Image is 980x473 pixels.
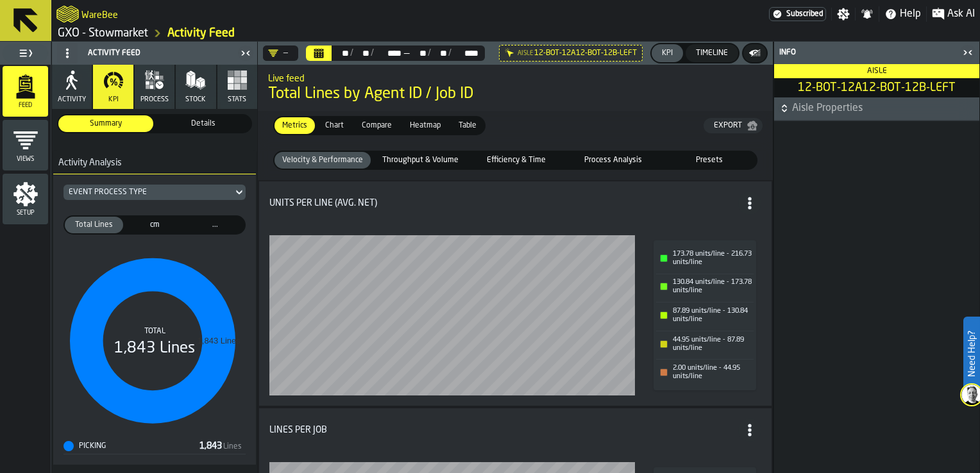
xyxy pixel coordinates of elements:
[56,26,516,41] nav: Breadcrumb
[453,120,482,131] span: Table
[856,8,879,21] label: button-toggle-Notifications
[743,44,766,62] button: button-
[53,151,256,174] h3: title-section-Activity Analysis
[661,151,757,170] label: button-switch-multi-Presets
[61,118,151,129] span: Summary
[774,42,979,64] header: Info
[69,188,228,197] div: DropdownMenuValue-eventProcessType
[237,46,255,61] label: button-toggle-Close me
[353,116,401,135] label: button-switch-multi-Compare
[277,120,312,131] span: Metrics
[965,318,979,390] label: Need Help?
[673,278,752,295] div: 130.84 units/line - 173.78 units/line
[108,95,119,104] span: KPI
[777,48,959,57] div: Info
[269,425,327,435] div: Lines per Job
[140,95,169,104] span: process
[657,49,678,58] div: KPI
[320,120,349,131] span: Chart
[81,8,118,21] h2: Sub Title
[431,48,448,58] div: Select date range
[900,6,921,22] span: Help
[317,117,351,134] div: thumb
[189,219,242,231] span: ...
[709,121,747,130] div: Export
[472,154,561,166] span: Efficiency & Time
[56,3,79,26] a: logo-header
[448,48,452,58] div: /
[306,46,332,61] button: Select date range
[199,441,222,451] div: Stat Value
[268,48,288,58] div: DropdownMenuValue-
[569,154,657,166] span: Process Analysis
[673,307,752,324] div: 87.89 units/line - 130.84 units/line
[63,215,124,235] label: button-switch-multi-Total Lines
[58,26,148,40] a: link-to-/wh/i/1f322264-80fa-4175-88bb-566e6213dfa5
[63,185,246,200] div: DropdownMenuValue-eventProcessType
[128,219,182,231] span: cm
[3,44,48,62] label: button-toggle-Toggle Full Menu
[63,441,199,451] div: PICKING
[156,115,251,132] div: thumb
[652,44,683,62] button: button-KPI
[273,151,372,170] label: button-switch-multi-Velocity & Performance
[53,174,256,465] div: stat-
[57,114,155,133] label: button-switch-multi-Summary
[269,192,761,215] div: Title
[469,152,563,169] div: thumb
[63,185,246,200] div: Title
[403,48,410,58] span: —
[686,44,738,62] button: button-Timeline
[167,26,235,40] a: link-to-/wh/i/1f322264-80fa-4175-88bb-566e6213dfa5/feed/01825d42-e694-4565-ba46-3c2861c2019e
[269,198,377,208] div: Units per Line (Avg. Net)
[374,48,402,58] div: Select date range
[959,45,977,60] label: button-toggle-Close me
[185,215,246,235] label: button-switch-multi-...
[665,154,754,166] span: Presets
[691,49,733,58] div: Timeline
[258,65,773,111] div: title-Total Lines by Agent ID / Job ID
[450,116,486,135] label: button-switch-multi-Table
[228,95,246,104] span: Stats
[316,116,353,135] label: button-switch-multi-Chart
[55,43,237,63] div: Activity Feed
[774,97,979,120] button: button-
[867,67,887,75] span: Aisle
[275,152,371,169] div: thumb
[126,217,184,233] div: thumb
[58,95,86,104] span: Activity
[663,152,756,169] div: thumb
[402,117,448,134] div: thumb
[3,102,48,109] span: Feed
[158,118,248,129] span: Details
[277,154,368,166] span: Velocity & Performance
[124,215,185,235] label: button-switch-multi-Distance
[67,219,121,231] span: Total Lines
[58,115,153,132] div: thumb
[769,7,826,21] div: Menu Subscription
[947,6,975,22] span: Ask AI
[792,101,977,116] span: Aisle Properties
[534,49,637,58] span: 12-BOT-12A12-BOT-12B-LEFT
[53,158,122,168] span: Activity Analysis
[186,217,244,233] div: thumb
[357,120,397,131] span: Compare
[223,442,242,451] span: Lines
[401,116,450,135] label: button-switch-multi-Heatmap
[405,120,446,131] span: Heatmap
[505,48,515,58] div: Hide filter
[273,116,316,135] label: button-switch-multi-Metrics
[673,250,752,267] div: 173.78 units/line - 216.73 units/line
[3,156,48,163] span: Views
[673,336,752,353] div: 44.95 units/line - 87.89 units/line
[704,118,763,133] button: button-Export
[354,117,400,134] div: thumb
[468,151,564,170] label: button-switch-multi-Efficiency & Time
[353,48,371,58] div: Select date range
[777,81,977,95] span: 12-BOT-12A12-BOT-12B-LEFT
[451,117,484,134] div: thumb
[3,120,48,171] li: menu Views
[185,95,206,104] span: Stock
[518,50,533,57] div: Aisle
[786,10,823,19] span: Subscribed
